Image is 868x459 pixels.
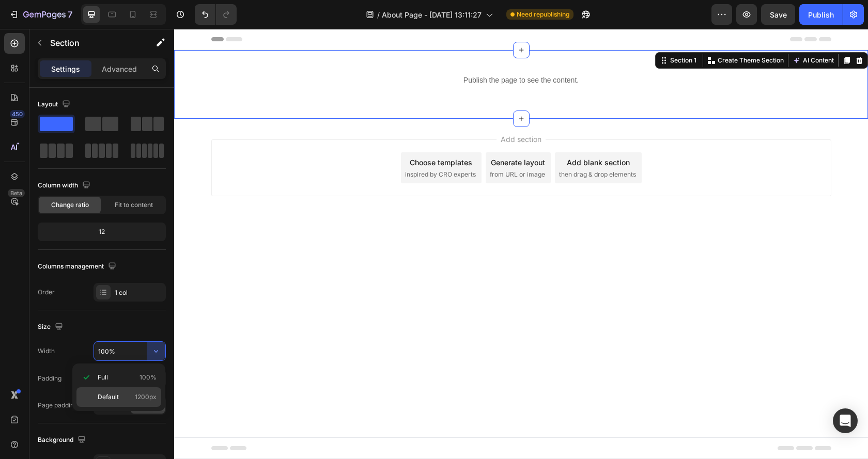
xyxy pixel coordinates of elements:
p: Settings [51,64,80,74]
span: Need republishing [517,10,569,19]
p: Advanced [102,64,137,74]
input: Auto [94,342,165,360]
div: 1 col [115,288,163,297]
div: Page padding [38,401,88,410]
div: Background [38,433,88,447]
div: 12 [40,225,164,239]
div: Publish [808,9,834,20]
span: / [377,9,380,20]
div: Columns management [38,260,118,274]
div: Undo/Redo [195,4,237,25]
span: Change ratio [51,200,89,210]
span: Save [770,10,787,19]
span: inspired by CRO experts [231,141,302,150]
p: 7 [68,8,72,21]
div: Choose templates [236,128,298,139]
div: Size [38,320,65,334]
button: 7 [4,4,77,25]
span: 1200px [135,392,157,402]
button: Save [761,4,795,25]
p: Section [50,37,135,49]
div: Generate layout [317,128,371,139]
span: 100% [139,373,157,382]
div: 450 [10,110,25,118]
span: Fit to content [115,200,153,210]
span: Full [98,373,108,382]
span: from URL or image [316,141,371,150]
div: Column width [38,179,92,193]
div: Add blank section [393,128,456,139]
div: Padding [38,374,61,383]
div: Layout [38,98,72,112]
button: Publish [799,4,843,25]
span: Add section [322,105,371,116]
div: Width [38,346,55,356]
span: Default [98,392,119,402]
span: then drag & drop elements [385,141,462,150]
div: Order [38,288,55,297]
div: Open Intercom Messenger [833,408,858,433]
iframe: Design area [174,29,868,459]
span: About Page - [DATE] 13:11:27 [382,9,482,20]
div: Beta [8,189,25,197]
